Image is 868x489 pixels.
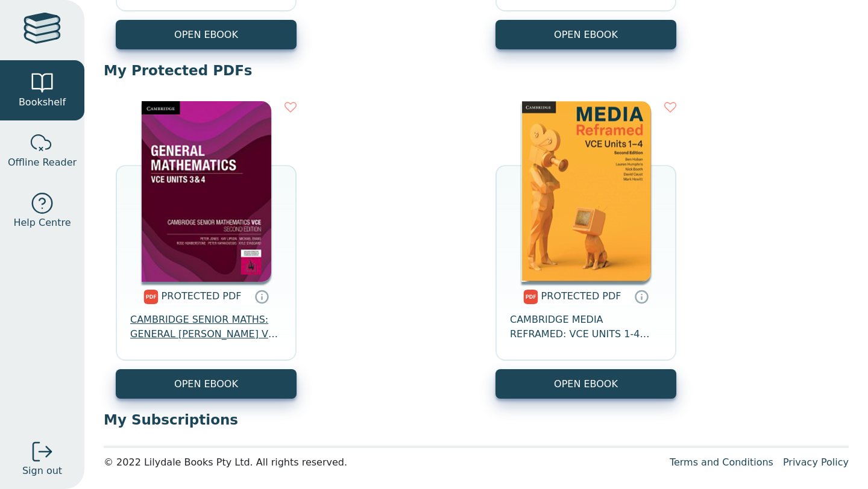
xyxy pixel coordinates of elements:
[116,369,297,399] a: OPEN EBOOK
[634,289,649,304] a: Protected PDFs cannot be printed, copied or shared. They can be accessed online through Education...
[670,456,773,468] a: Terms and Conditions
[521,101,651,282] img: da9aa7f8-827b-4d3f-89f5-23da42d6bc2c.png
[104,455,660,470] div: © 2022 Lilydale Books Pty Ltd. All rights reserved.
[19,95,66,110] span: Bookshelf
[22,464,62,478] span: Sign out
[104,61,849,79] p: My Protected PDFs
[162,290,242,302] span: PROTECTED PDF
[510,313,662,341] span: CAMBRIDGE MEDIA REFRAMED: VCE UNITS 1-4 EBOOK 2E
[130,313,282,341] span: CAMBRIDGE SENIOR MATHS: GENERAL [PERSON_NAME] VCE UNITS 3&4
[104,411,849,429] p: My Subscriptions
[13,216,71,230] span: Help Centre
[783,456,849,468] a: Privacy Policy
[116,20,297,49] button: OPEN EBOOK
[523,290,538,304] img: pdf.svg
[143,290,159,304] img: pdf.svg
[495,20,676,49] button: OPEN EBOOK
[142,101,271,282] img: b51c9fc7-31fd-4d5b-8be6-3f7da7fcc9ed.jpg
[495,369,676,399] a: OPEN EBOOK
[8,155,77,170] span: Offline Reader
[254,289,269,304] a: Protected PDFs cannot be printed, copied or shared. They can be accessed online through Education...
[541,290,621,302] span: PROTECTED PDF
